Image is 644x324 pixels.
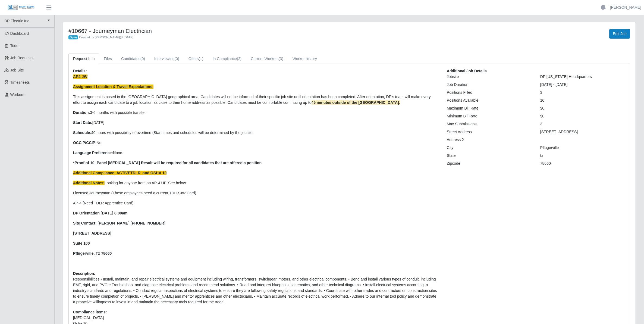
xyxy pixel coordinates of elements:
div: Job Duration [443,82,536,88]
strong: [STREET_ADDRESS] [73,231,111,235]
b: Additional Job Details [447,69,487,73]
div: [DATE] - [DATE] [536,82,630,88]
div: tx [536,153,630,158]
div: Positions Filled [443,90,536,95]
b: Details: [73,69,87,73]
div: Jobsite [443,74,536,80]
strong: AP4-JW [73,74,87,79]
div: 3 [536,121,630,127]
p: None. [73,150,439,156]
strong: Additional Compliance: ACTIVE [73,171,130,175]
b: Compliance items: [73,310,107,314]
span: (2) [237,57,241,61]
a: Request Info [68,54,99,64]
p: Responsibilities • Install, maintain, and repair electrical systems and equipment including wirin... [73,276,439,305]
span: Workers [10,92,24,97]
strong: Schedule: [73,130,91,135]
p: 3-6 months with possible transfer [73,110,439,116]
div: 10 [536,98,630,103]
div: Max Submissions [443,121,536,127]
div: City [443,145,536,151]
div: 3 [536,90,630,95]
strong: *Proof of 10- Panel [MEDICAL_DATA] Result will be required for all candidates that are offered a ... [73,161,263,165]
span: Todo [10,43,18,48]
p: Licensed Journeyman (These employees need a current TDLR JW Card) [73,190,439,196]
strong: DP Orientation [DATE] 8:00am [73,211,127,215]
div: 78660 [536,161,630,166]
p: 40 hours with possibility of overtime (Start times and schedules will be determined by the jobsite. [73,130,439,136]
p: No [73,140,439,146]
div: Maximum Bill Rate [443,105,536,111]
span: (0) [175,57,179,61]
strong: Assignment Location & Travel Expectations: [73,85,153,89]
strong: Start Date: [73,120,92,125]
a: Worker history [288,54,322,64]
div: Pflugerville [536,145,630,151]
span: Created by [PERSON_NAME] @ [DATE] [79,36,133,39]
a: Offers [184,54,208,64]
a: [PERSON_NAME] [610,5,641,10]
strong: Duration: [73,110,90,115]
a: Candidates [117,54,150,64]
a: Edit Job [609,29,630,39]
strong: TDLR and OSHA 10 [130,171,167,175]
p: [DATE] [73,120,439,126]
div: $0 [536,113,630,119]
strong: 45 minutes outside of the [GEOGRAPHIC_DATA] [312,100,399,105]
div: [STREET_ADDRESS] [536,129,630,135]
strong: Pflugerville, Tx 78660 [73,251,112,256]
strong: OCCIP/CCIP: [73,141,96,145]
strong: Suite 100 [73,241,90,245]
p: Looking for anyone from an AP-4 UP. See below [73,180,439,186]
div: Street Address [443,129,536,135]
div: $0 [536,105,630,111]
span: Open [68,35,78,40]
span: (3) [279,57,283,61]
strong: Language Preference: [73,151,113,155]
span: job site [10,68,24,72]
h4: #10667 - Journeyman Electrician [68,27,393,34]
a: Current Workers [246,54,288,64]
div: Minimum Bill Rate [443,113,536,119]
strong: Additional Notes: [73,181,105,185]
div: State [443,153,536,158]
a: Files [99,54,117,64]
p: This assignment is based in the [GEOGRAPHIC_DATA] geographical area. Candidates will not be infor... [73,94,439,105]
span: . [312,100,400,105]
img: SLM Logo [8,5,35,11]
span: Timesheets [10,80,30,85]
a: Interviewing [150,54,184,64]
li: [MEDICAL_DATA] [73,315,439,321]
p: AP-4 (Need TDLR Apprentice Card) [73,200,439,206]
span: Dashboard [10,31,29,36]
span: (1) [199,57,203,61]
div: Positions Available [443,98,536,103]
strong: Site Contact: [PERSON_NAME] [PHONE_NUMBER] [73,221,165,225]
a: In Compliance [208,54,246,64]
span: Job Requests [10,56,34,60]
b: Description: [73,271,95,276]
div: DP [US_STATE] Headquarters [536,74,630,80]
div: Address 2 [443,137,536,143]
span: (0) [140,57,145,61]
div: Zipcode [443,161,536,166]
